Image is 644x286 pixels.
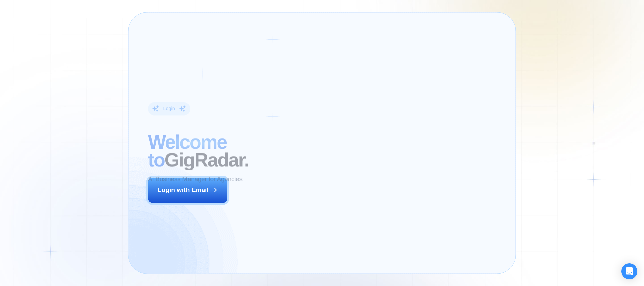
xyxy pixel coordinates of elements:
button: Login with Email [148,178,228,203]
h2: ‍ GigRadar. [148,133,314,169]
div: Open Intercom Messenger [621,263,637,279]
div: Login with Email [158,186,209,194]
div: Login [163,106,175,112]
span: Welcome to [148,131,227,170]
p: AI Business Manager for Agencies [148,175,243,184]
